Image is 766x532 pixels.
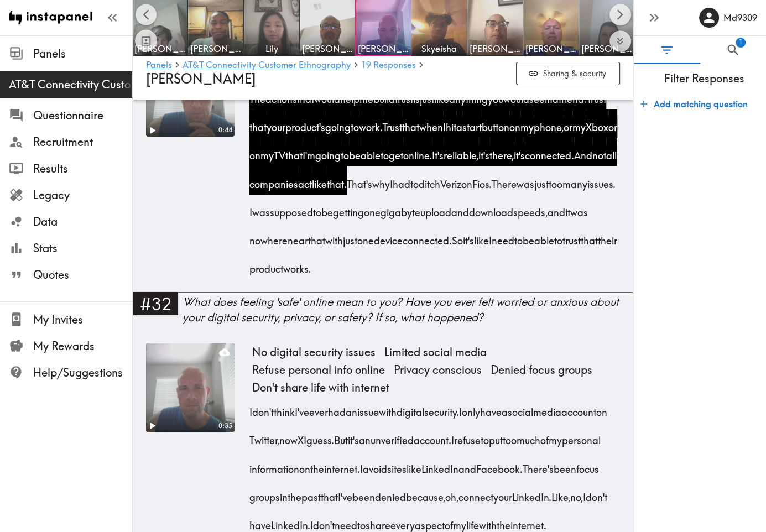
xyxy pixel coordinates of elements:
[502,394,508,423] span: a
[312,166,327,194] span: like
[572,109,586,138] span: my
[359,423,371,451] span: an
[549,166,562,194] span: too
[587,166,616,194] span: issues.
[489,223,492,251] span: I
[608,109,617,138] span: or
[371,423,414,451] span: unverified
[375,479,406,508] span: denied
[357,223,374,251] span: one
[33,338,132,354] span: My Rewards
[33,214,132,230] span: Data
[298,423,304,451] span: X
[389,361,486,379] span: Privacy conscious
[407,451,421,479] span: like
[334,423,348,451] span: But
[643,71,766,86] span: Filter Responses
[361,60,416,69] span: 19 Responses
[249,223,288,251] span: nowhere
[267,109,285,138] span: your
[443,109,446,138] span: I
[249,109,267,138] span: that
[525,138,574,166] span: connected.
[249,479,280,508] span: groups
[338,479,352,508] span: I've
[726,43,741,58] span: Search
[252,195,270,223] span: was
[146,124,158,137] button: Play
[33,312,132,327] span: My Invites
[310,451,324,479] span: the
[598,223,617,251] span: their
[562,223,581,251] span: trust
[246,43,297,55] span: Lily
[562,423,601,451] span: personal
[249,451,299,479] span: information
[480,394,502,423] span: have
[321,479,338,508] span: that
[374,223,403,251] span: device
[358,43,409,55] span: [PERSON_NAME]
[379,394,397,423] span: with
[135,30,157,52] button: Toggle between responses and questions
[285,109,325,138] span: product's
[503,423,517,451] span: too
[451,423,454,451] span: I
[520,109,534,138] span: my
[325,109,351,138] span: going
[736,38,746,48] span: 1
[380,343,491,361] span: Limited social media
[432,138,444,166] span: It's
[419,166,440,194] span: ditch
[133,292,178,315] div: #32
[489,423,503,451] span: put
[190,43,241,55] span: [PERSON_NAME]
[534,223,554,251] span: able
[357,394,379,423] span: issue
[462,109,482,138] span: start
[372,166,390,194] span: why
[523,451,554,479] span: There's
[458,451,476,479] span: and
[513,195,548,223] span: speeds,
[581,43,632,55] span: [PERSON_NAME]
[574,138,592,166] span: And
[462,394,480,423] span: only
[489,138,514,166] span: there,
[328,394,346,423] span: had
[134,43,185,55] span: [PERSON_NAME]
[548,195,565,223] span: and
[609,4,631,25] button: Scroll right
[248,361,389,379] span: Refuse personal info online
[561,394,596,423] span: account
[351,109,359,138] span: to
[509,109,520,138] span: on
[33,267,132,283] span: Quotes
[387,451,407,479] span: sites
[33,46,132,61] span: Panels
[324,451,360,479] span: internet.
[146,343,235,432] figure: Play0:35
[554,223,562,251] span: to
[33,161,132,176] span: Results
[424,394,459,423] span: security.
[347,166,372,194] span: That's
[349,138,361,166] span: be
[606,138,617,166] span: all
[249,138,260,166] span: on
[406,479,445,508] span: because,
[393,166,410,194] span: had
[360,451,363,479] span: I
[592,138,606,166] span: not
[390,166,393,194] span: I
[249,394,252,423] span: I
[414,43,465,55] span: Skyeisha
[486,361,597,379] span: Denied focus groups
[463,223,474,251] span: it's
[288,223,308,251] span: near
[634,36,700,64] button: Filter Responses
[564,109,572,138] span: or
[313,195,321,223] span: to
[248,343,380,361] span: No digital security issues
[456,109,462,138] span: a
